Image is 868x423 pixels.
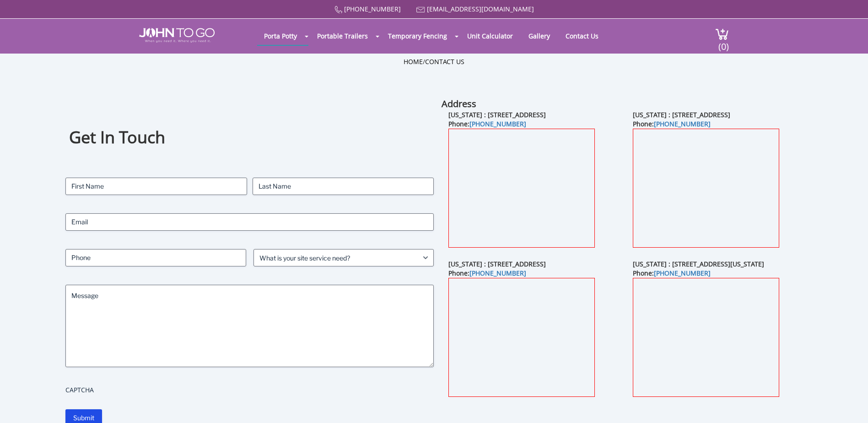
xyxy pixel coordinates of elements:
[718,33,729,53] span: (0)
[404,57,464,66] ul: /
[633,260,764,268] b: [US_STATE] : [STREET_ADDRESS][US_STATE]
[425,57,464,66] a: Contact Us
[69,126,430,149] h1: Get In Touch
[65,213,434,231] input: Email
[65,385,434,395] label: CAPTCHA
[448,269,526,277] b: Phone:
[404,57,423,66] a: Home
[715,28,729,40] img: cart a
[469,269,526,277] a: [PHONE_NUMBER]
[257,27,304,45] a: Porta Potty
[334,6,342,14] img: Call
[469,119,526,128] a: [PHONE_NUMBER]
[633,119,711,128] b: Phone:
[344,5,401,13] a: [PHONE_NUMBER]
[448,260,546,268] b: [US_STATE] : [STREET_ADDRESS]
[65,178,247,195] input: First Name
[654,269,711,277] a: [PHONE_NUMBER]
[442,98,476,110] b: Address
[448,119,526,128] b: Phone:
[448,110,546,119] b: [US_STATE] : [STREET_ADDRESS]
[310,27,375,45] a: Portable Trailers
[559,27,605,45] a: Contact Us
[381,27,454,45] a: Temporary Fencing
[522,27,557,45] a: Gallery
[427,5,534,13] a: [EMAIL_ADDRESS][DOMAIN_NAME]
[654,119,711,128] a: [PHONE_NUMBER]
[253,178,434,195] input: Last Name
[633,269,711,277] b: Phone:
[633,110,730,119] b: [US_STATE] : [STREET_ADDRESS]
[416,7,425,13] img: Mail
[65,249,246,266] input: Phone
[460,27,520,45] a: Unit Calculator
[139,28,215,43] img: JOHN to go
